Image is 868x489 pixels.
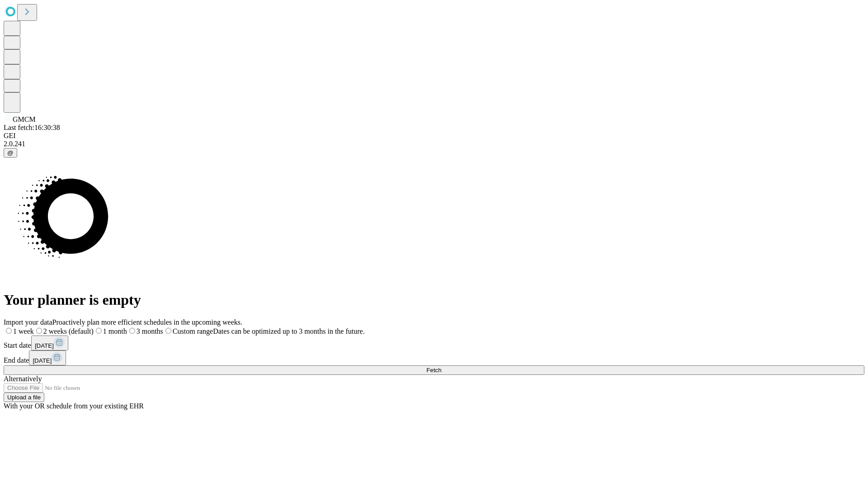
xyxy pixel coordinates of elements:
[29,350,66,365] button: [DATE]
[4,292,864,308] h1: Your planner is empty
[173,327,213,335] span: Custom range
[35,342,54,349] span: [DATE]
[4,140,864,148] div: 2.0.241
[31,336,68,350] button: [DATE]
[4,393,44,402] button: Upload a file
[43,327,94,335] span: 2 weeks (default)
[4,124,60,131] span: Last fetch: 16:30:38
[4,365,864,375] button: Fetch
[103,327,127,335] span: 1 month
[96,328,102,334] input: 1 month
[7,149,14,156] span: @
[426,367,441,374] span: Fetch
[13,327,34,335] span: 1 week
[4,148,17,158] button: @
[36,328,42,334] input: 2 weeks (default)
[4,132,864,140] div: GEI
[13,115,36,123] span: GMCM
[4,350,864,365] div: End date
[4,336,864,350] div: Start date
[4,375,42,383] span: Alternatively
[165,328,171,334] input: Custom rangeDates can be optimized up to 3 months in the future.
[33,357,52,364] span: [DATE]
[129,328,135,334] input: 3 months
[52,318,242,326] span: Proactively plan more efficient schedules in the upcoming weeks.
[6,328,12,334] input: 1 week
[137,327,163,335] span: 3 months
[213,327,364,335] span: Dates can be optimized up to 3 months in the future.
[4,402,144,410] span: With your OR schedule from your existing EHR
[4,318,52,326] span: Import your data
